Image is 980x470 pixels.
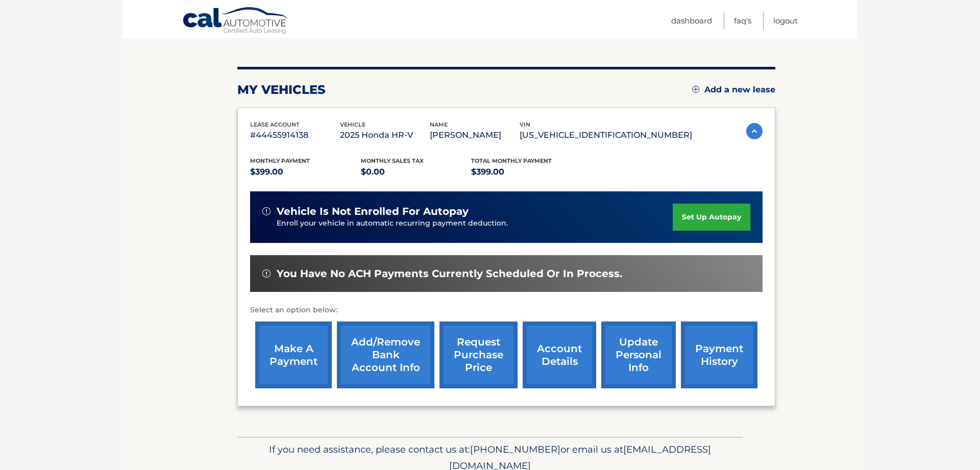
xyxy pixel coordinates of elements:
[471,157,552,164] span: Total Monthly Payment
[692,86,699,93] img: add.svg
[601,321,676,388] a: update personal info
[250,157,310,164] span: Monthly Payment
[237,82,326,97] h2: my vehicles
[361,165,472,179] p: $0.00
[277,205,469,218] span: vehicle is not enrolled for autopay
[277,218,673,229] p: Enroll your vehicle in automatic recurring payment deduction.
[340,121,365,128] span: vehicle
[250,121,300,128] span: lease account
[520,121,530,128] span: vin
[681,321,757,388] a: payment history
[250,304,763,316] p: Select an option below:
[673,204,750,231] a: set up autopay
[671,12,712,29] a: Dashboard
[430,121,448,128] span: name
[430,128,520,142] p: [PERSON_NAME]
[734,12,751,29] a: FAQ's
[255,321,332,388] a: make a payment
[262,207,271,215] img: alert-white.svg
[361,157,424,164] span: Monthly sales Tax
[250,165,361,179] p: $399.00
[692,85,775,95] a: Add a new lease
[250,128,340,142] p: #44455914138
[523,321,596,388] a: account details
[337,321,434,388] a: Add/Remove bank account info
[520,128,692,142] p: [US_VEHICLE_IDENTIFICATION_NUMBER]
[470,443,560,455] span: [PHONE_NUMBER]
[773,12,798,29] a: Logout
[746,123,763,139] img: accordion-active.svg
[262,269,271,278] img: alert-white.svg
[340,128,430,142] p: 2025 Honda HR-V
[277,267,622,280] span: You have no ACH payments currently scheduled or in process.
[439,321,518,388] a: request purchase price
[471,165,582,179] p: $399.00
[182,7,289,36] a: Cal Automotive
